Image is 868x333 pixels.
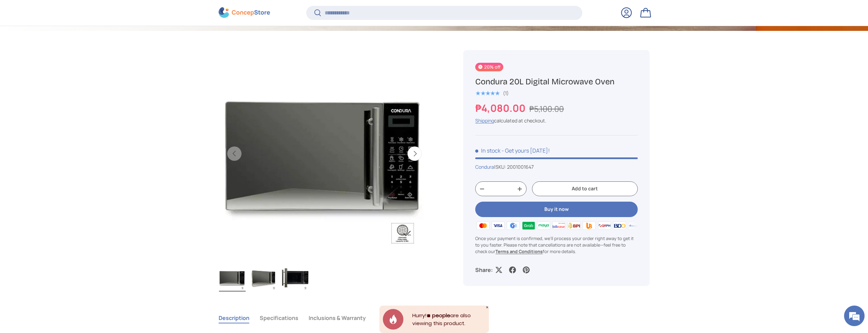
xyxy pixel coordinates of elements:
h1: Condura 20L Digital Microwave Oven [475,76,637,87]
div: calculated at checkout. [475,117,637,124]
button: Specifications [260,310,298,326]
img: Condura 20L Digital Microwave Oven [250,264,277,292]
img: ConcepStore [219,8,270,18]
img: Condura 20L Digital Microwave Oven [219,264,246,292]
p: - Get yours [DATE]! [502,147,550,154]
div: 5.0 out of 5.0 stars [475,90,500,96]
media-gallery: Gallery Viewer [219,47,431,294]
p: Share: [475,266,493,274]
strong: ₱4,080.00 [475,101,527,115]
a: 5.0 out of 5.0 stars (1) [475,89,509,96]
button: Buy it now [475,202,637,217]
img: gcash [506,221,521,231]
a: Terms and Conditions [495,248,543,254]
button: Add to cart [532,182,637,197]
span: 20% off [475,63,503,71]
s: ₱5,100.00 [529,103,564,114]
p: Once your payment is confirmed, we'll process your order right away to get it to you faster. Plea... [475,235,637,255]
div: Close [485,306,489,309]
a: Condura [475,164,494,170]
img: bdo [612,221,627,231]
img: maya [536,221,551,231]
img: bpi [567,221,582,231]
img: billease [551,221,566,231]
img: visa [491,221,506,231]
span: 2001001647 [507,164,534,170]
img: master [475,221,490,231]
span: SKU: [495,164,506,170]
img: qrph [597,221,612,231]
span: In stock [475,147,501,154]
img: Condura 20L Digital Microwave Oven [282,264,309,292]
div: (1) [503,91,509,96]
button: Inclusions & Warranty [309,310,366,326]
img: grabpay [521,221,536,231]
span: | [494,164,534,170]
button: Description [219,310,249,326]
a: Shipping [475,117,494,124]
img: metrobank [627,221,642,231]
img: ubp [582,221,597,231]
span: ★★★★★ [475,90,500,97]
